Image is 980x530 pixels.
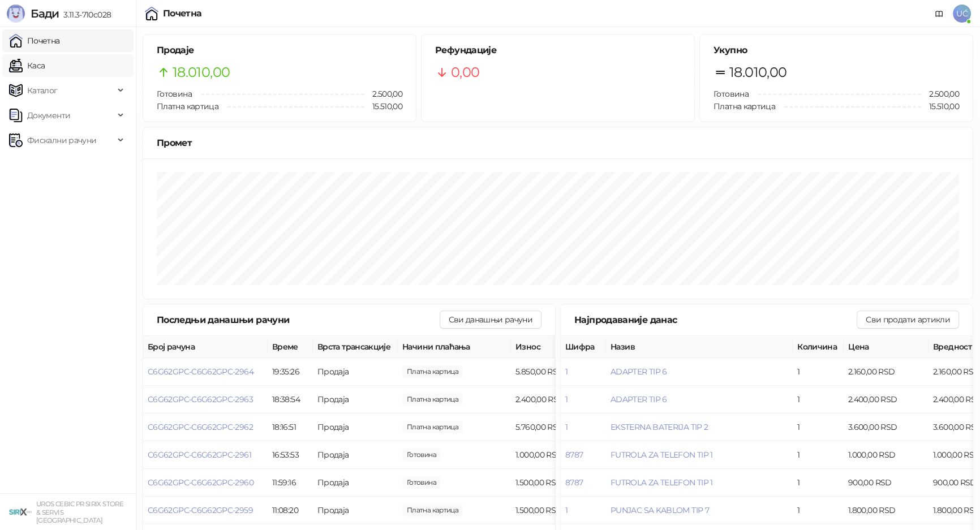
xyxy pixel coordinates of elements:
[511,358,596,386] td: 5.850,00 RSD
[27,79,58,102] span: Каталог
[313,469,398,497] td: Продаја
[561,336,606,358] th: Шифра
[574,313,857,327] div: Најпродаваније данас
[511,386,596,413] td: 2.400,00 RSD
[7,5,25,23] img: Logo
[59,10,111,20] span: 3.11.3-710c028
[268,413,313,441] td: 18:16:51
[857,311,959,329] button: Сви продати артикли
[565,477,583,488] button: 8787
[157,101,218,111] span: Платна картица
[9,29,60,52] a: Почетна
[844,386,929,413] td: 2.400,00 RSD
[268,358,313,386] td: 19:35:26
[844,441,929,469] td: 1.000,00 RSD
[451,62,479,83] span: 0,00
[268,469,313,497] td: 11:59:16
[27,104,70,127] span: Документи
[402,393,463,406] span: 2.400,00
[402,476,441,489] span: 1.500,00
[313,358,398,386] td: Продаја
[148,477,253,488] button: C6G62GPC-C6G62GPC-2960
[143,336,268,358] th: Број рачуна
[148,422,253,432] button: C6G62GPC-C6G62GPC-2962
[157,89,192,99] span: Готовина
[921,100,959,113] span: 15.510,00
[402,504,463,516] span: 1.500,00
[313,497,398,524] td: Продаја
[402,449,441,461] span: 1.000,00
[313,386,398,413] td: Продаја
[793,336,844,358] th: Количина
[157,44,402,57] h5: Продаје
[844,358,929,386] td: 2.160,00 RSD
[793,441,844,469] td: 1
[565,505,568,515] button: 1
[364,88,402,100] span: 2.500,00
[930,5,948,23] a: Документација
[565,450,583,460] button: 8787
[713,101,775,111] span: Платна картица
[793,358,844,386] td: 1
[148,367,253,377] button: C6G62GPC-C6G62GPC-2964
[157,136,959,150] div: Промет
[565,422,568,432] button: 1
[402,421,463,433] span: 5.760,00
[611,422,708,432] button: EKSTERNA BATERIJA TIP 2
[31,7,59,20] span: Бади
[511,469,596,497] td: 1.500,00 RSD
[402,365,463,378] span: 5.850,00
[844,336,929,358] th: Цена
[606,336,793,358] th: Назив
[398,336,511,358] th: Начини плаћања
[511,413,596,441] td: 5.760,00 RSD
[36,500,123,524] small: UROS CEBIC PR SIRIX STORE & SERVIS [GEOGRAPHIC_DATA]
[611,367,667,377] button: ADAPTER TIP 6
[611,477,713,488] button: FUTROLA ZA TELEFON TIP 1
[713,89,749,99] span: Готовина
[27,129,96,152] span: Фискални рачуни
[953,5,971,23] span: UĆ
[793,469,844,497] td: 1
[313,413,398,441] td: Продаја
[268,336,313,358] th: Време
[511,441,596,469] td: 1.000,00 RSD
[157,313,440,327] div: Последњи данашњи рачуни
[435,44,681,57] h5: Рефундације
[511,336,596,358] th: Износ
[313,441,398,469] td: Продаја
[844,497,929,524] td: 1.800,00 RSD
[565,394,568,404] button: 1
[793,386,844,413] td: 1
[793,497,844,524] td: 1
[511,497,596,524] td: 1.500,00 RSD
[173,62,230,83] span: 18.010,00
[313,336,398,358] th: Врста трансакције
[611,450,713,460] button: FUTROLA ZA TELEFON TIP 1
[611,505,709,515] button: PUNJAC SA KABLOM TIP 7
[921,88,959,100] span: 2.500,00
[713,44,959,57] h5: Укупно
[729,62,786,83] span: 18.010,00
[844,469,929,497] td: 900,00 RSD
[611,394,667,404] button: ADAPTER TIP 6
[148,394,253,404] button: C6G62GPC-C6G62GPC-2963
[565,367,568,377] button: 1
[364,100,402,113] span: 15.510,00
[148,505,253,515] button: C6G62GPC-C6G62GPC-2959
[268,386,313,413] td: 18:38:54
[440,311,541,329] button: Сви данашњи рачуни
[268,441,313,469] td: 16:53:53
[148,450,251,460] button: C6G62GPC-C6G62GPC-2961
